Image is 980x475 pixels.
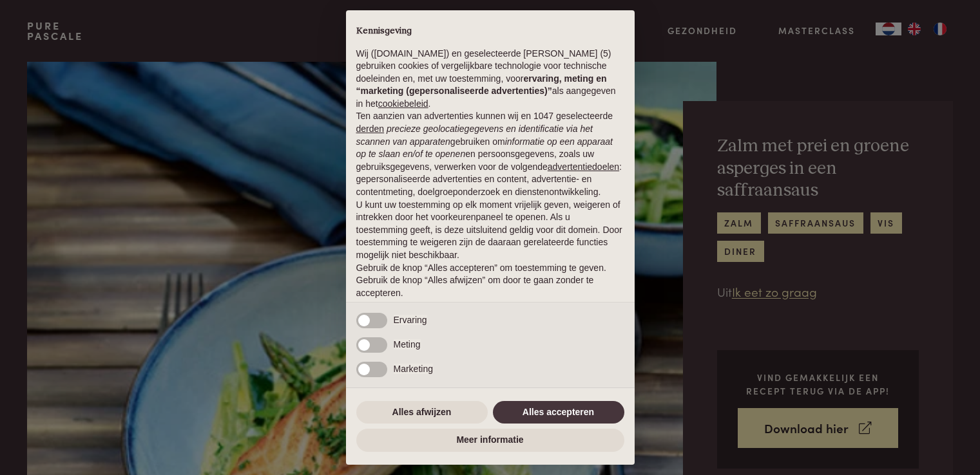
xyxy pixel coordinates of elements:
h2: Kennisgeving [356,26,624,37]
button: advertentiedoelen [548,161,619,174]
p: Gebruik de knop “Alles accepteren” om toestemming te geven. Gebruik de knop “Alles afwijzen” om d... [356,262,624,300]
button: Alles afwijzen [356,401,488,424]
span: Ervaring [394,315,427,325]
p: U kunt uw toestemming op elk moment vrijelijk geven, weigeren of intrekken door het voorkeurenpan... [356,199,624,262]
a: cookiebeleid [378,98,428,109]
span: Marketing [394,364,433,374]
button: derden [356,123,385,136]
em: precieze geolocatiegegevens en identificatie via het scannen van apparaten [356,124,593,147]
span: Meting [394,339,421,349]
button: Alles accepteren [493,401,624,424]
p: Wij ([DOMAIN_NAME]) en geselecteerde [PERSON_NAME] (5) gebruiken cookies of vergelijkbare technol... [356,48,624,111]
button: Meer informatie [356,429,624,452]
p: Ten aanzien van advertenties kunnen wij en 1047 geselecteerde gebruiken om en persoonsgegevens, z... [356,110,624,198]
em: informatie op een apparaat op te slaan en/of te openen [356,136,613,160]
